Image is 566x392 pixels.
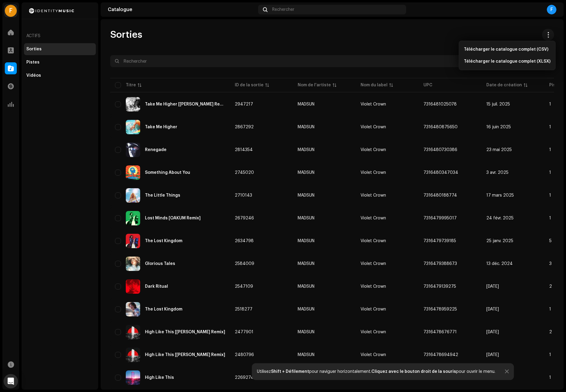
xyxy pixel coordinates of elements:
img: dc9ad45c-b03a-47d0-a660-2b85e489e59a [126,348,140,362]
span: Violet Crown [361,330,386,334]
div: Renegade [145,148,167,152]
span: 17 mars 2025 [486,193,514,197]
span: MADSUN [298,284,351,289]
div: Vidéos [26,73,41,78]
span: 7316480188774 [423,193,457,197]
div: Glorious Tales [145,262,175,266]
span: 2 [549,330,552,334]
img: a28f4f17-cbfa-4026-ab1d-469682baa13a [126,165,140,180]
span: Violet Crown [361,193,386,197]
span: 7316481025078 [423,102,457,106]
div: MADSUN [298,171,314,175]
span: 1 [549,193,551,197]
img: 357fbe7e-1f1b-4f93-a686-eee3a9f6e383 [126,302,140,316]
div: Utilisez pour naviguer horizontalement. pour ouvrir le menu. [257,369,495,374]
span: Violet Crown [361,284,386,289]
div: MADSUN [298,216,314,220]
div: MADSUN [298,102,314,106]
div: Actifs [24,29,96,43]
re-m-nav-item: Vidéos [24,70,96,82]
div: Pistes [26,60,40,65]
span: 7316480730386 [423,148,457,152]
span: 2518277 [235,307,252,311]
span: 2679246 [235,216,254,220]
div: Take Me Higher [Portyl Remix] [145,102,225,106]
span: 6 sept. 2024 [486,353,499,357]
span: Violet Crown [361,353,386,357]
span: MADSUN [298,102,351,106]
div: Dark Ritual [145,284,168,289]
span: 11 nov. 2024 [486,284,499,289]
span: Télécharger le catalogue complet (CSV) [464,47,548,52]
input: Rechercher [110,55,492,67]
span: MADSUN [298,171,351,175]
span: 7316479388673 [423,262,457,266]
img: 14047ee1-ee99-48ff-aa1a-d43abe6f45ad [126,120,140,134]
div: MADSUN [298,262,314,266]
span: MADSUN [298,239,351,243]
span: 13 déc. 2024 [486,262,513,266]
div: MADSUN [298,353,314,357]
div: Nom de l'artiste [298,82,331,88]
span: 1 [549,216,551,220]
span: 7316480347034 [423,171,458,175]
span: Violet Crown [361,262,386,266]
div: MADSUN [298,148,314,152]
img: e91cd489-5b56-4f30-a9ec-6b17054ad3cd [126,279,140,294]
span: Violet Crown [361,148,386,152]
span: 15 juil. 2025 [486,102,510,106]
span: Rechercher [272,7,294,12]
div: Something About You [145,171,190,175]
span: 7316479739185 [423,239,456,243]
re-m-nav-item: Sorties [24,43,96,55]
span: 2480796 [235,353,254,357]
span: MADSUN [298,216,351,220]
span: 2477901 [235,330,253,334]
span: 15 oct. 2024 [486,307,499,311]
span: Violet Crown [361,307,386,311]
span: 2814354 [235,148,253,152]
div: The Lost Kingdom [145,239,182,243]
div: MADSUN [298,284,314,289]
img: 1d5926f0-f304-4bb2-b361-5d4859f91ec2 [126,370,140,385]
span: MADSUN [298,330,351,334]
span: 2269274 [235,376,254,380]
div: Lost Minds [OAKUM Remix] [145,216,201,220]
img: ca1583e7-aabd-4799-8faf-97fd4abbd661 [126,325,140,339]
span: 7316480875650 [423,125,458,129]
div: Open Intercom Messenger [4,374,18,388]
span: 7316478676771 [423,330,457,334]
span: 2 [549,284,552,289]
span: 7316478959225 [423,307,457,311]
span: 2547109 [235,284,253,289]
span: 7316479139275 [423,284,456,289]
div: MADSUN [298,125,314,129]
span: 7316478694942 [423,353,458,357]
span: 1 [549,171,551,175]
div: ID de la sortie [235,82,264,88]
span: Violet Crown [361,171,386,175]
span: 2745020 [235,171,254,175]
div: High Like This [Lizdek Remix] [145,353,225,357]
span: MADSUN [298,148,351,152]
span: 2947217 [235,102,253,106]
strong: Cliquez avec le bouton droit de la souris [371,370,456,374]
div: MADSUN [298,193,314,197]
div: Catalogue [108,7,256,12]
span: Télécharger le catalogue complet (XLSX) [464,59,550,64]
div: The Lost Kingdom [145,307,182,311]
strong: Shift + Défilement [271,370,309,374]
span: 25 janv. 2025 [486,239,513,243]
div: High Like This [145,376,174,380]
span: 16 juin 2025 [486,125,511,129]
span: 3 sept. 2024 [486,330,499,334]
re-m-nav-item: Pistes [24,56,96,68]
span: 2867292 [235,125,254,129]
img: c8327d34-6d6c-486e-b7d3-51c0bd8f2e10 [126,211,140,225]
span: 1 [549,376,551,380]
span: 3 avr. 2025 [486,171,509,175]
span: 5 [549,239,552,243]
div: Take Me Higher [145,125,177,129]
div: Date de création [486,82,522,88]
img: 74c5293f-855e-42df-8795-cd14aef0a351 [126,97,140,111]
